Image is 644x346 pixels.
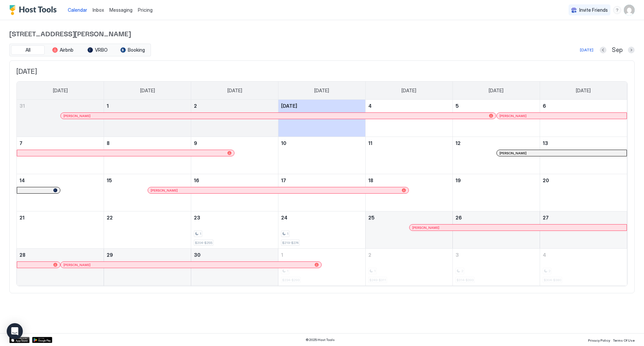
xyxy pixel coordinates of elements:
[19,140,22,146] span: 7
[60,47,73,53] span: Airbnb
[191,211,278,249] td: September 23, 2025
[194,140,197,146] span: 9
[63,114,493,118] div: [PERSON_NAME]
[191,137,278,149] a: September 9, 2025
[81,45,114,55] button: VRBO
[9,337,30,343] div: App Store
[278,174,366,211] td: September 17, 2025
[227,88,242,94] span: [DATE]
[453,137,540,149] a: September 12, 2025
[68,7,87,13] span: Calendar
[19,178,25,183] span: 14
[452,137,540,174] td: September 12, 2025
[569,82,597,100] a: Saturday
[368,178,373,183] span: 18
[452,100,540,137] td: September 5, 2025
[366,137,452,149] a: September 11, 2025
[401,88,416,94] span: [DATE]
[281,178,286,183] span: 17
[278,211,366,249] td: September 24, 2025
[17,249,104,286] td: September 28, 2025
[278,211,365,224] a: September 24, 2025
[453,174,540,187] a: September 19, 2025
[368,140,372,146] span: 11
[107,252,113,258] span: 29
[588,338,610,342] span: Privacy Policy
[194,178,199,183] span: 16
[104,174,191,187] a: September 15, 2025
[32,337,52,343] a: Google Play Store
[540,211,627,249] td: September 27, 2025
[365,211,452,249] td: September 25, 2025
[499,114,527,118] span: [PERSON_NAME]
[278,137,365,149] a: September 10, 2025
[365,137,452,174] td: September 11, 2025
[68,6,87,13] a: Calendar
[53,88,68,94] span: [DATE]
[194,252,201,258] span: 30
[191,211,278,224] a: September 23, 2025
[109,7,132,13] span: Messaging
[95,47,108,53] span: VRBO
[365,100,452,137] td: September 4, 2025
[308,82,336,100] a: Wednesday
[412,226,624,230] div: [PERSON_NAME]
[455,252,459,258] span: 3
[63,114,91,118] span: [PERSON_NAME]
[11,45,45,55] button: All
[104,137,191,174] td: September 8, 2025
[453,211,540,224] a: September 26, 2025
[368,215,375,220] span: 25
[278,100,365,112] a: September 3, 2025
[107,178,112,183] span: 15
[499,114,624,118] div: [PERSON_NAME]
[287,232,288,236] span: 1
[368,103,372,109] span: 4
[191,100,278,112] a: September 2, 2025
[104,137,191,149] a: September 8, 2025
[613,336,635,343] a: Terms Of Use
[579,7,608,13] span: Invite Friends
[499,151,624,155] div: [PERSON_NAME]
[540,249,627,286] td: October 4, 2025
[17,137,104,174] td: September 7, 2025
[104,249,191,261] a: September 29, 2025
[9,44,151,56] div: tab-group
[368,252,371,258] span: 2
[281,252,283,258] span: 1
[104,174,191,211] td: September 15, 2025
[366,249,452,261] a: October 2, 2025
[412,226,439,230] span: [PERSON_NAME]
[452,174,540,211] td: September 19, 2025
[489,88,503,94] span: [DATE]
[579,46,594,54] button: [DATE]
[151,188,178,193] span: [PERSON_NAME]
[281,140,286,146] span: 10
[543,215,549,220] span: 27
[540,137,627,174] td: September 13, 2025
[613,338,635,342] span: Terms Of Use
[365,249,452,286] td: October 2, 2025
[365,174,452,211] td: September 18, 2025
[104,100,191,137] td: September 1, 2025
[543,178,549,183] span: 20
[278,137,366,174] td: September 10, 2025
[17,100,104,112] a: August 31, 2025
[93,7,104,13] span: Inbox
[613,6,621,14] div: menu
[104,211,191,224] a: September 22, 2025
[17,211,104,249] td: September 21, 2025
[7,323,23,339] div: Open Intercom Messenger
[46,45,79,55] button: Airbnb
[576,88,591,94] span: [DATE]
[366,100,452,112] a: September 4, 2025
[9,5,60,15] a: Host Tools Logo
[191,174,278,211] td: September 16, 2025
[46,82,74,100] a: Sunday
[600,47,606,53] button: Previous month
[107,103,109,109] span: 1
[540,249,627,261] a: October 4, 2025
[19,103,25,109] span: 31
